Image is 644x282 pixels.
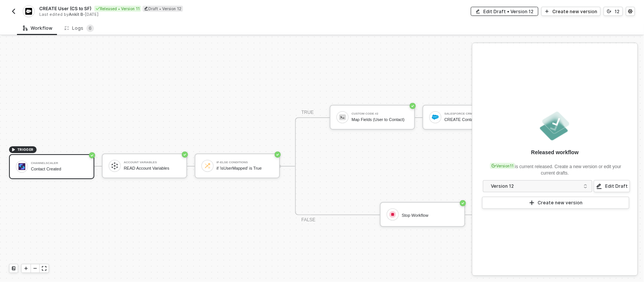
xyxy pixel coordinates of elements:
[483,8,533,15] div: Edit Draft • Version 12
[89,152,95,158] span: icon-success-page
[301,109,314,116] div: TRUE
[596,183,602,189] span: icon-edit
[492,164,496,168] span: icon-versioning
[39,12,321,17] div: Last edited by - [DATE]
[31,167,88,172] div: Contact Created
[9,7,18,16] button: back
[23,25,52,31] div: Workflow
[389,211,396,218] img: icon
[65,25,94,32] div: Logs
[607,9,612,14] span: icon-versioning
[491,182,579,190] div: Version 12
[275,152,281,158] span: icon-success-page
[605,183,628,189] div: Edit Draft
[204,162,211,169] img: icon
[11,147,16,152] span: icon-play
[490,163,515,169] div: Version 11
[89,25,92,31] span: 6
[552,8,597,15] div: Create new version
[529,200,535,206] span: icon-play
[111,162,118,169] img: icon
[182,152,188,158] span: icon-success-page
[444,112,501,115] div: Salesforce CRM #2
[482,197,629,209] button: Create new version
[444,117,501,122] div: CREATE Contact
[352,117,408,122] div: Map Fields (User to Contact)
[352,112,408,115] div: Custom Code #2
[339,114,346,121] img: icon
[69,12,83,17] span: Ankit B
[538,109,572,143] img: released.png
[31,162,88,165] div: Channelscaler
[17,147,34,153] span: TRIGGER
[432,114,439,121] img: icon
[628,9,633,14] span: icon-settings
[476,9,480,14] span: icon-edit
[42,266,46,271] span: icon-expand
[402,213,458,218] div: Stop Workflow
[615,8,619,15] div: 12
[39,5,91,12] span: CREATE User (CS to SF)
[124,161,180,164] div: Account Variables
[481,159,629,176] div: is current released. Create a new version or edit your current drafts.
[541,7,601,16] button: Create new version
[410,103,416,109] span: icon-success-page
[538,200,583,206] div: Create new version
[217,161,273,164] div: If-Else Conditions
[144,6,148,11] span: icon-edit
[33,266,37,271] span: icon-minus
[24,266,28,271] span: icon-play
[545,9,549,14] span: icon-play
[604,7,623,16] button: 12
[460,200,466,206] span: icon-success-page
[18,163,25,170] img: icon
[25,8,32,15] img: integration-icon
[124,166,180,171] div: READ Account Variables
[86,25,94,32] sup: 6
[531,149,579,156] div: Released workflow
[143,6,183,12] div: Draft • Version 12
[594,180,630,192] button: Edit Draft
[94,6,141,12] div: Released • Version 11
[217,166,273,171] div: if 'isUserMapped' is True
[301,216,315,224] div: FALSE
[11,8,17,14] img: back
[471,7,538,16] button: Edit Draft • Version 12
